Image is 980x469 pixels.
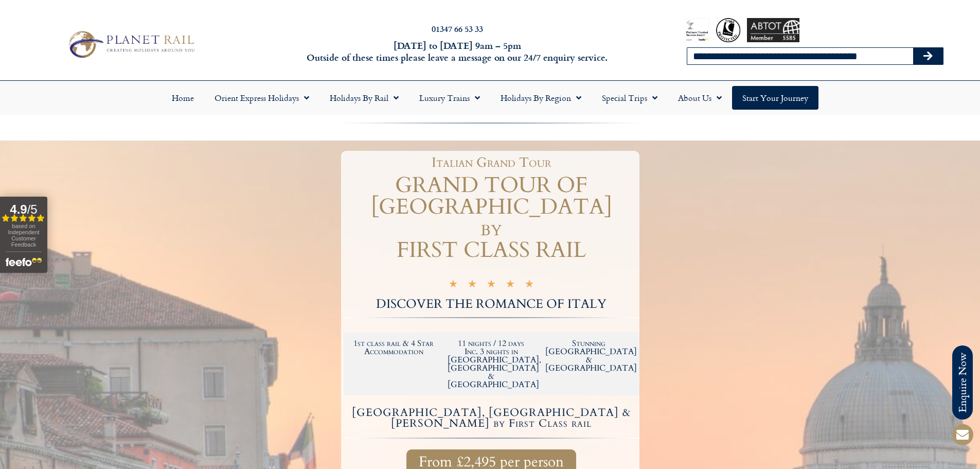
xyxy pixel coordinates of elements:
a: Home [162,86,204,110]
a: Luxury Trains [409,86,490,110]
a: Start your Journey [732,86,818,110]
h4: [GEOGRAPHIC_DATA], [GEOGRAPHIC_DATA] & [PERSON_NAME] by First Class rail [345,407,638,429]
h2: DISCOVER THE ROMANCE OF ITALY [344,298,639,310]
a: Orient Express Holidays [204,86,319,110]
span: From £2,495 per person [419,456,564,468]
h1: Italian Grand Tour [349,156,634,169]
button: Search [913,48,943,64]
h2: 1st class rail & 4 Star Accommodation [350,339,438,356]
i: ★ [468,280,477,291]
nav: Menu [5,86,975,110]
img: Planet Rail Train Holidays Logo [63,28,198,61]
i: ★ [449,280,458,291]
h6: [DATE] to [DATE] 9am – 5pm Outside of these times please leave a message on our 24/7 enquiry serv... [264,40,651,64]
i: ★ [525,280,534,291]
a: Holidays by Region [490,86,592,110]
i: ★ [487,280,496,291]
a: Special Trips [592,86,668,110]
a: Holidays by Rail [319,86,409,110]
i: ★ [506,280,515,291]
a: About Us [668,86,732,110]
h1: GRAND TOUR OF [GEOGRAPHIC_DATA] by FIRST CLASS RAIL [344,175,639,261]
a: 01347 66 53 33 [432,23,483,34]
h2: Stunning [GEOGRAPHIC_DATA] & [GEOGRAPHIC_DATA] [545,339,633,372]
h2: 11 nights / 12 days Inc. 3 nights in [GEOGRAPHIC_DATA], [GEOGRAPHIC_DATA] & [GEOGRAPHIC_DATA] [448,339,535,389]
div: 5/5 [449,278,534,291]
